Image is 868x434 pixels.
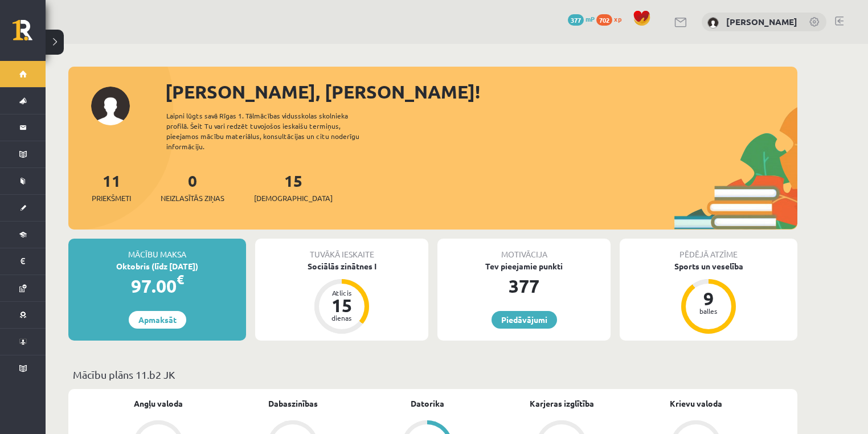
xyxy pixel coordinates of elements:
[670,398,722,410] a: Krievu valoda
[177,271,184,288] span: €
[411,398,444,410] a: Datorika
[129,311,186,329] a: Apmaksāt
[68,239,246,260] div: Mācību maksa
[325,314,359,321] div: dienas
[73,367,793,382] p: Mācību plāns 11.b2 JK
[325,296,359,314] div: 15
[134,398,183,410] a: Angļu valoda
[726,16,797,27] a: [PERSON_NAME]
[586,14,595,23] span: mP
[437,239,611,260] div: Motivācija
[255,239,428,260] div: Tuvākā ieskaite
[166,110,379,152] div: Laipni lūgts savā Rīgas 1. Tālmācības vidusskolas skolnieka profilā. Šeit Tu vari redzēt tuvojošo...
[620,239,797,260] div: Pēdējā atzīme
[707,17,719,28] img: Tomass Ozoliņš
[268,398,318,410] a: Dabaszinības
[68,272,246,300] div: 97.00
[620,260,797,272] div: Sports un veselība
[254,170,333,204] a: 15[DEMOGRAPHIC_DATA]
[325,289,359,296] div: Atlicis
[92,170,131,204] a: 11Priekšmeti
[614,14,621,23] span: xp
[161,170,224,204] a: 0Neizlasītās ziņas
[68,260,246,272] div: Oktobris (līdz [DATE])
[596,14,612,26] span: 702
[161,193,224,204] span: Neizlasītās ziņas
[691,289,726,308] div: 9
[437,272,611,300] div: 377
[92,193,131,204] span: Priekšmeti
[568,14,595,23] a: 377 mP
[596,14,627,23] a: 702 xp
[254,193,333,204] span: [DEMOGRAPHIC_DATA]
[255,260,428,272] div: Sociālās zinātnes I
[568,14,584,26] span: 377
[691,308,726,314] div: balles
[437,260,611,272] div: Tev pieejamie punkti
[255,260,428,335] a: Sociālās zinātnes I Atlicis 15 dienas
[620,260,797,335] a: Sports un veselība 9 balles
[13,20,46,48] a: Rīgas 1. Tālmācības vidusskola
[530,398,594,410] a: Karjeras izglītība
[165,78,797,105] div: [PERSON_NAME], [PERSON_NAME]!
[492,311,557,329] a: Piedāvājumi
